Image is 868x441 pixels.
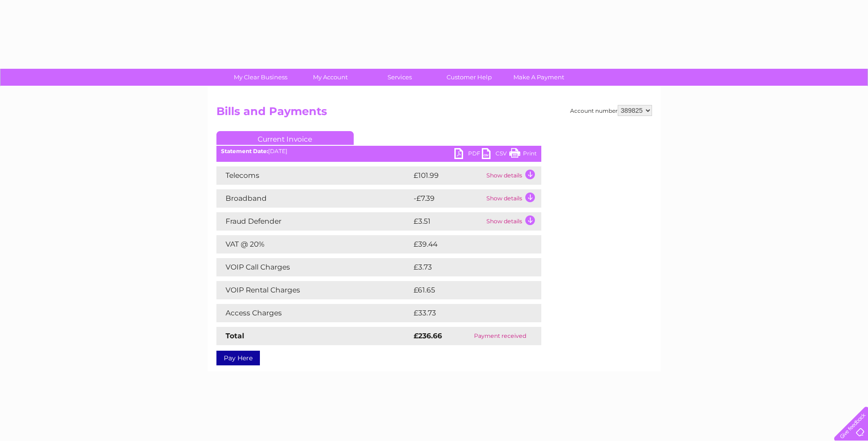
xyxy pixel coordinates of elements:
[454,148,482,161] a: PDF
[216,105,652,122] h2: Bills and Payments
[223,69,298,86] a: My Clear Business
[414,331,442,340] strong: £236.66
[362,69,437,86] a: Services
[216,351,260,365] a: Pay Here
[216,166,411,185] td: Telecoms
[411,258,520,276] td: £3.73
[221,148,268,154] b: Statement Date:
[431,69,507,86] a: Customer Help
[216,258,411,276] td: VOIP Call Charges
[484,166,541,185] td: Show details
[411,304,523,322] td: £33.73
[292,69,368,86] a: My Account
[216,281,411,299] td: VOIP Rental Charges
[501,69,577,86] a: Make A Payment
[216,235,411,254] td: VAT @ 20%
[482,148,509,161] a: CSV
[216,304,411,322] td: Access Charges
[484,189,541,208] td: Show details
[216,148,541,154] div: [DATE]
[411,235,523,254] td: £39.44
[216,131,354,145] a: Current Invoice
[216,212,411,231] td: Fraud Defender
[459,327,541,345] td: Payment received
[411,166,484,185] td: £101.99
[411,281,522,299] td: £61.65
[411,212,484,231] td: £3.51
[570,105,652,116] div: Account number
[509,148,537,161] a: Print
[226,331,244,340] strong: Total
[216,189,411,208] td: Broadband
[484,212,541,231] td: Show details
[411,189,484,208] td: -£7.39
